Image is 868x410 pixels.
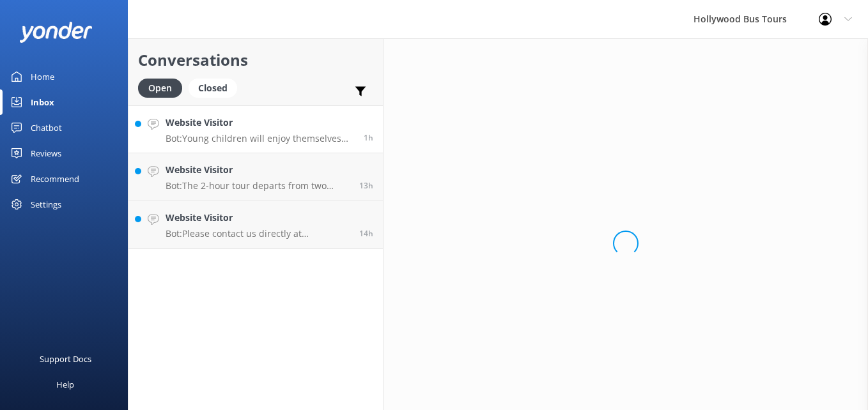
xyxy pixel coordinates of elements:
p: Bot: Young children will enjoy themselves on our tours! Infants (ages [DEMOGRAPHIC_DATA]) can joi... [166,133,354,144]
img: yonder-white-logo.png [19,22,93,43]
h2: Conversations [138,48,373,72]
a: Website VisitorBot:Please contact us directly at [PHONE_NUMBER] to inquire about accommodations f... [128,201,383,249]
div: Settings [31,192,61,217]
div: Closed [189,79,237,98]
div: Reviews [31,140,61,166]
span: Aug 31 2025 07:40pm (UTC -07:00) America/Tijuana [359,180,373,191]
p: Bot: Please contact us directly at [PHONE_NUMBER] to inquire about accommodations for special needs. [166,228,350,239]
div: Inbox [31,89,54,115]
h4: Website Visitor [166,163,350,177]
div: Help [56,372,74,397]
div: Home [31,64,54,89]
div: Support Docs [40,346,91,372]
a: Website VisitorBot:The 2-hour tour departs from two locations: 1. [STREET_ADDRESS] - Please check... [128,153,383,201]
span: Sep 01 2025 08:06am (UTC -07:00) America/Tijuana [364,132,373,143]
div: Recommend [31,166,79,192]
a: Website VisitorBot:Young children will enjoy themselves on our tours! Infants (ages [DEMOGRAPHIC_... [128,105,383,153]
a: Open [138,80,189,95]
a: Closed [189,80,244,95]
h4: Website Visitor [166,116,354,130]
div: Open [138,79,182,98]
div: Chatbot [31,115,62,140]
h4: Website Visitor [166,211,350,225]
span: Aug 31 2025 06:34pm (UTC -07:00) America/Tijuana [359,228,373,239]
p: Bot: The 2-hour tour departs from two locations: 1. [STREET_ADDRESS] - Please check-in inside the... [166,180,350,192]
